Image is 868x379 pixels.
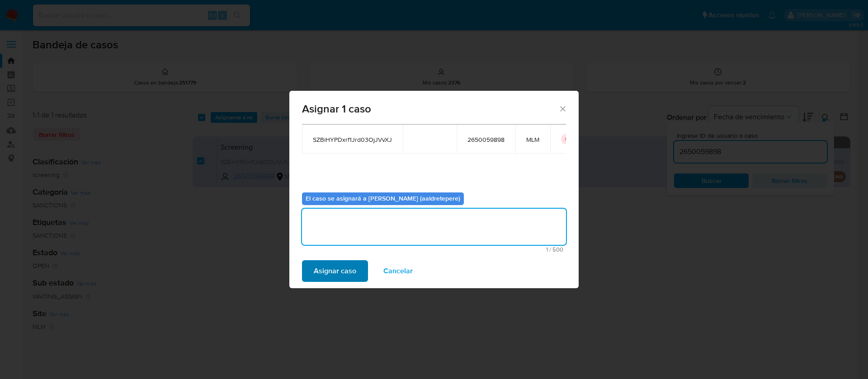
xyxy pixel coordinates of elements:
button: Cancelar [372,260,425,282]
span: Asignar 1 caso [302,103,558,114]
button: Asignar caso [302,260,368,282]
button: icon-button [561,134,572,145]
span: Máximo 500 caracteres [305,247,563,253]
div: assign-modal [289,91,579,288]
span: SZBiHYPDxrf1Jrd03OjJVvXJ [313,136,392,144]
b: El caso se asignará a [PERSON_NAME] (aaldretepere) [306,194,460,203]
span: Cancelar [383,261,413,281]
span: Asignar caso [314,261,356,281]
span: MLM [526,136,539,144]
span: 2650059898 [467,136,505,144]
button: Cerrar ventana [558,104,566,112]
